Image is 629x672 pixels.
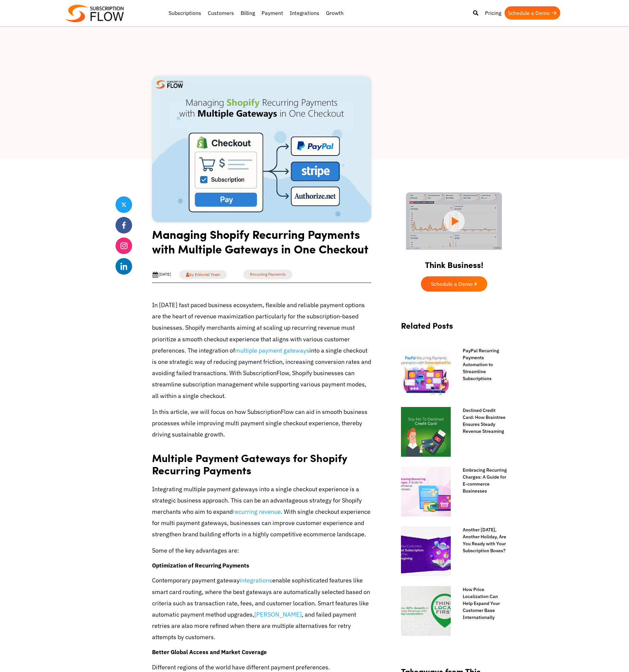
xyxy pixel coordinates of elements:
a: Schedule a Demo [421,276,487,292]
a: [PERSON_NAME] [254,611,302,618]
a: Growth [323,6,347,20]
a: Schedule a Demo [505,6,560,20]
h1: Managing Shopify Recurring Payments with Multiple Gateways in One Checkout [152,227,371,261]
a: Recurring Payments [243,270,292,279]
a: Another [DATE], Another Holiday, Are You Ready with Your Subscription Boxes? [456,526,507,554]
a: by Editorial Team [179,270,227,279]
p: Integrating multiple payment gateways into a single checkout experience is a strategic business a... [152,484,371,540]
a: Integrations [286,6,323,20]
p: In [DATE] fast paced business ecosystem, flexible and reliable payment options are the heart of r... [152,300,371,402]
span: Schedule a Demo [431,281,473,287]
h2: Related Posts [401,321,507,337]
img: Another-Thanksgiving, -Are-You-Ready-with-Your-Subscription-Boxes [401,526,451,576]
img: Shopify Recurring Payments with Multiple Gateways [152,76,371,222]
a: multiple payment gateways [235,347,309,354]
img: Price Localization [401,586,451,636]
img: Declined-Credit-Card-How-Braintree-Ensures-Steady-Revenue-Streaming [401,407,451,457]
a: integrations [240,576,272,584]
img: PayPal Recurring Payments Automation [401,347,451,397]
a: Billing [237,6,258,20]
p: In this article, we will focus on how SubscriptionFlow can aid in smooth business processes while... [152,406,371,440]
a: Customers [204,6,237,20]
a: Declined Credit Card: How Braintree Ensures Steady Revenue Streaming [456,407,507,435]
strong: Better Global Access and Market Coverage [152,648,267,656]
img: recurring charges [401,467,451,516]
a: Payment [258,6,286,20]
strong: Multiple Payment Gateways for Shopify Recurring Payments [152,450,347,478]
a: PayPal Recurring Payments Automation to Streamline Subscriptions [456,347,507,382]
img: intro video [406,192,502,250]
a: How Price Localization Can Help Expand Your Customer Base Internationally [456,586,507,621]
a: Pricing [482,6,505,20]
a: recurring revenue [233,508,281,515]
strong: Optimization of Recurring Payments [152,562,249,569]
a: Embracing Recurring Charges: A Guide for E-commerce Businesses [456,467,507,495]
img: Subscriptionflow [66,5,124,22]
p: Contemporary payment gateway enable sophisticated features like smart card routing, where the bes... [152,575,371,643]
p: Some of the key advantages are: [152,545,371,556]
h2: Think Business! [394,252,514,273]
a: Subscriptions [165,6,204,20]
div: [DATE] [152,271,171,278]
